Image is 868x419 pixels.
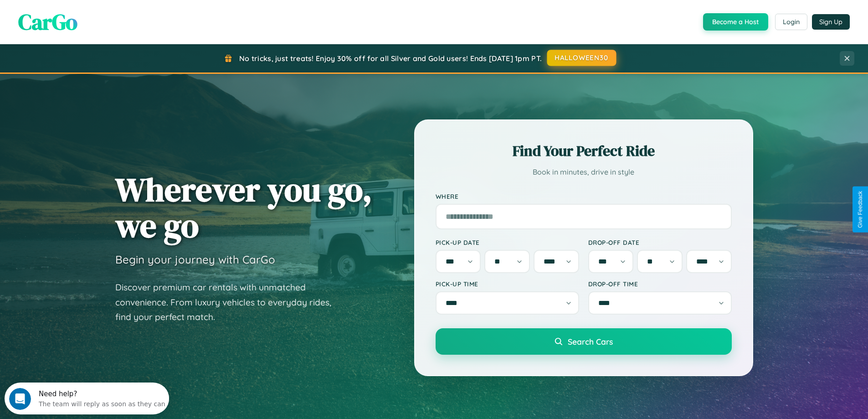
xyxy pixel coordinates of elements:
[239,54,542,63] span: No tricks, just treats! Enjoy 30% off for all Silver and Gold users! Ends [DATE] 1pm PT.
[436,238,579,246] label: Pick-up Date
[436,280,579,288] label: Pick-up Time
[9,388,31,410] iframe: Intercom live chat
[115,253,275,266] h3: Begin your journey with CarGo
[18,7,77,37] span: CarGo
[703,13,768,31] button: Become a Host
[4,4,169,29] div: Open Intercom Messenger
[34,15,161,25] div: The team will reply as soon as they can
[775,14,807,30] button: Login
[436,192,732,200] label: Where
[436,166,732,179] p: Book in minutes, drive in style
[115,280,343,325] p: Discover premium car rentals with unmatched convenience. From luxury vehicles to everyday rides, ...
[436,328,732,355] button: Search Cars
[568,336,613,347] span: Search Cars
[547,50,616,66] button: HALLOWEEN30
[588,280,732,288] label: Drop-off Time
[115,171,372,243] h1: Wherever you go, we go
[588,238,732,246] label: Drop-off Date
[436,141,732,161] h2: Find Your Perfect Ride
[34,8,161,15] div: Need help?
[857,191,863,228] div: Give Feedback
[812,14,850,30] button: Sign Up
[5,383,169,414] iframe: Intercom live chat discovery launcher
